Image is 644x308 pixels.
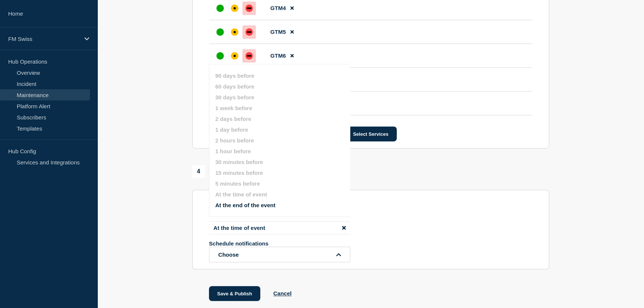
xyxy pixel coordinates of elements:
div: affected [231,28,238,36]
li: At the time of event [209,221,350,234]
div: Notifications [192,165,249,178]
button: Save & Publish [209,286,260,301]
button: 1 week before [215,105,252,111]
button: 15 minutes before [215,170,263,176]
button: 60 days before [215,83,254,90]
p: Schedule notifications [209,240,328,247]
button: Cancel [273,290,292,296]
div: affected [231,52,238,60]
span: 4 [192,165,205,178]
button: 30 minutes before [215,159,263,165]
div: up [216,52,224,60]
button: At the time of event [215,191,267,198]
button: At the end of the event [215,202,276,208]
button: Select Services [345,126,396,141]
div: up [216,28,224,36]
div: down [245,28,253,36]
p: FM Swiss [8,36,80,42]
div: down [245,52,253,60]
button: open dropdown [209,247,350,262]
button: disable notification At the time of event [342,225,346,231]
button: 5 minutes before [215,180,260,187]
span: GTM5 [270,29,286,35]
span: GTM6 [270,52,286,59]
div: up [216,4,224,12]
button: 2 days before [215,116,251,122]
button: 1 hour before [215,148,251,154]
div: affected [231,4,238,12]
span: GTM4 [270,5,286,11]
button: 90 days before [215,73,254,79]
button: 2 hours before [215,137,254,144]
button: 1 day before [215,126,248,133]
button: 30 days before [215,94,254,100]
div: down [245,4,253,12]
